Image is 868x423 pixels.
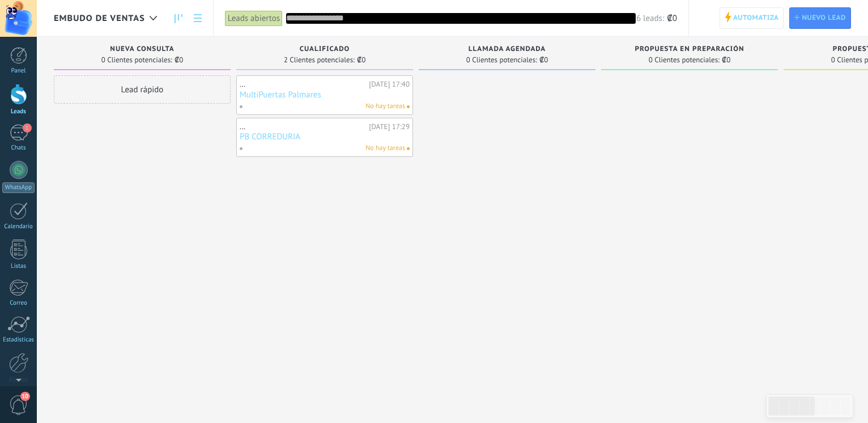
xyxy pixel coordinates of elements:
div: Listas [2,263,35,270]
div: ... [240,122,366,131]
span: No hay nada asignado [407,147,410,150]
span: ₡0 [667,13,677,24]
span: ₡0 [539,57,548,63]
span: ₡0 [175,57,183,63]
span: Propuesta en preparación [635,45,744,53]
div: [DATE] 17:40 [369,80,410,89]
div: Calendario [2,223,35,230]
span: Nueva consulta [110,45,174,53]
div: ... [240,80,366,89]
span: Cualificado [300,45,350,53]
div: Estadísticas [2,336,35,344]
div: Leads [2,108,35,116]
div: WhatsApp [2,182,35,193]
span: 0 Clientes potenciales: [101,57,172,63]
a: Leads [169,7,188,29]
div: Chats [2,144,35,152]
span: No hay tareas [365,143,405,153]
div: Nueva consulta [59,45,225,55]
span: ₡0 [357,57,365,63]
div: Leads abiertos [225,10,283,27]
div: Correo [2,300,35,307]
span: ₡0 [722,57,730,63]
a: MultiPuertas Palmares [240,90,410,100]
span: 0 Clientes potenciales: [649,57,720,63]
span: Llamada agendada [469,45,546,53]
a: Lista [188,7,207,29]
span: No hay nada asignado [407,105,410,108]
div: Propuesta en preparación [607,45,772,55]
span: Automatiza [733,8,779,28]
div: Cualificado [242,45,407,55]
span: 10 [20,392,30,401]
span: Embudo de ventas [54,13,145,24]
a: Nuevo lead [789,7,851,29]
a: PB CORREDURIA [240,132,410,142]
a: Automatiza [720,7,784,29]
div: Lead rápido [54,75,231,104]
div: Llamada agendada [424,45,590,55]
span: 2 Clientes potenciales: [284,57,355,63]
span: No hay tareas [365,101,405,112]
button: Más [696,7,712,29]
div: [DATE] 17:29 [369,122,410,131]
span: 0 Clientes potenciales: [466,57,537,63]
span: 6 leads: [636,13,664,24]
span: 1 [23,123,32,133]
div: Panel [2,67,35,75]
span: Nuevo lead [802,8,846,28]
